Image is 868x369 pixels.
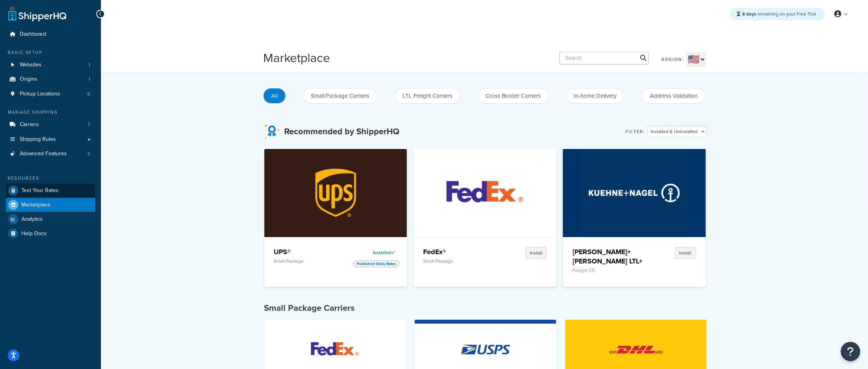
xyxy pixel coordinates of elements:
span: Test Your Rates [21,187,59,194]
span: Carriers [20,121,39,128]
a: Carriers7 [6,118,95,132]
h4: Small Package Carriers [264,302,707,314]
a: Dashboard [6,27,95,42]
img: Kuehne+Nagel LTL+ [580,149,689,237]
a: Shipping Rules [6,132,95,147]
a: Websites1 [6,58,95,72]
strong: 6 days [742,10,756,17]
button: Open Resource Center [841,342,860,361]
span: 2 [87,151,90,157]
h4: [PERSON_NAME]+[PERSON_NAME] LTL+ [573,247,646,266]
div: Basic Setup [6,49,95,56]
span: 1 [89,76,90,83]
a: Advanced Features2 [6,147,95,161]
h1: Marketplace [263,49,330,67]
span: 7 [88,121,90,128]
span: Published Daily Rates [353,260,399,267]
img: UPS® [281,149,391,237]
span: Websites [20,62,42,68]
a: Pickup Locations0 [6,87,95,101]
li: Websites [6,58,95,72]
a: Marketplace [6,198,95,212]
p: Small Package [423,258,497,264]
span: Origins [20,76,37,83]
span: Dashboard [20,31,46,38]
a: Analytics [6,212,95,226]
a: Help Docs [6,227,95,241]
span: Help Docs [21,230,47,237]
span: remaining on your Free Trial [742,10,816,17]
a: Test Your Rates [6,184,95,197]
a: UPS®UPS®Small PackageInstalledPublished Daily Rates [264,149,407,287]
li: Carriers [6,118,95,132]
span: 1 [89,62,90,68]
button: Install [675,247,696,259]
p: Small Package [274,258,348,264]
button: Address Validation [642,88,706,104]
span: Advanced Features [20,151,67,157]
a: Kuehne+Nagel LTL+[PERSON_NAME]+[PERSON_NAME] LTL+Freight LTLInstall [563,149,706,287]
span: 0 [87,91,90,97]
input: Search [559,52,649,64]
button: LTL Freight Carriers [394,88,460,104]
button: Cross Border Carriers [477,88,549,104]
span: Pickup Locations [20,91,60,97]
img: FedEx® [430,149,540,237]
span: Analytics [21,216,43,223]
li: Origins [6,72,95,87]
button: Small Package Carriers [303,88,378,104]
span: Marketplace [21,202,50,208]
li: Pickup Locations [6,87,95,101]
h4: UPS® [274,247,348,256]
button: Install [526,247,547,259]
h3: Recommended by ShipperHQ [285,127,400,136]
div: Resources [6,175,95,182]
a: Origins1 [6,72,95,87]
button: All [263,88,286,104]
h4: FedEx® [423,247,497,256]
div: Manage Shipping [6,109,95,116]
p: Freight LTL [573,268,646,273]
span: Shipping Rules [20,136,56,143]
button: In-home Delivery [566,88,625,104]
li: Advanced Features [6,147,95,161]
label: Filter: [625,126,645,137]
div: Installed [353,247,397,258]
a: FedEx®FedEx®Small PackageInstall [413,149,556,287]
label: Region: [662,54,684,65]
